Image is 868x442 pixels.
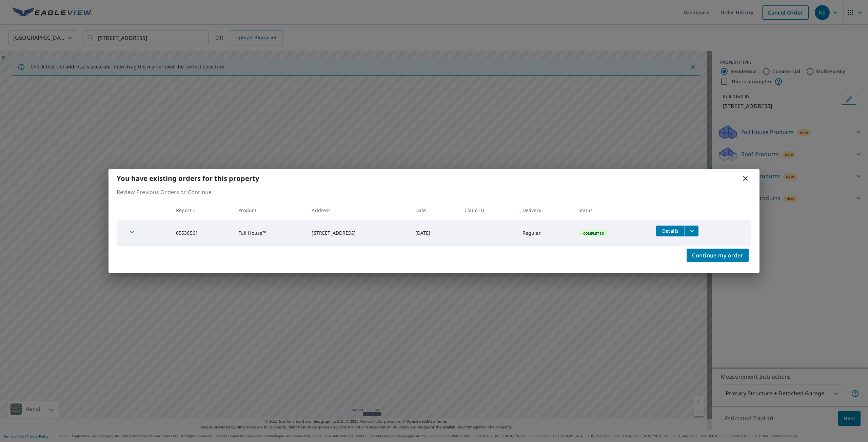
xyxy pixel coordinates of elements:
[410,220,459,246] td: [DATE]
[306,200,410,220] th: Address
[573,200,651,220] th: Status
[233,220,307,246] td: Full House™
[312,230,404,236] div: [STREET_ADDRESS]
[685,226,698,236] button: filesDropdownBtn-65536561
[410,200,459,220] th: Date
[459,200,517,220] th: Claim ID
[517,200,573,220] th: Delivery
[660,228,680,234] span: Details
[656,226,685,236] button: detailsBtn-65536561
[233,200,307,220] th: Product
[579,231,608,236] span: Completed
[117,174,259,183] b: You have existing orders for this property
[692,251,743,260] span: Continue my order
[171,220,233,246] td: 65536561
[687,249,749,262] button: Continue my order
[117,188,751,196] p: Review Previous Orders or Continue
[171,200,233,220] th: Report #
[517,220,573,246] td: Regular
